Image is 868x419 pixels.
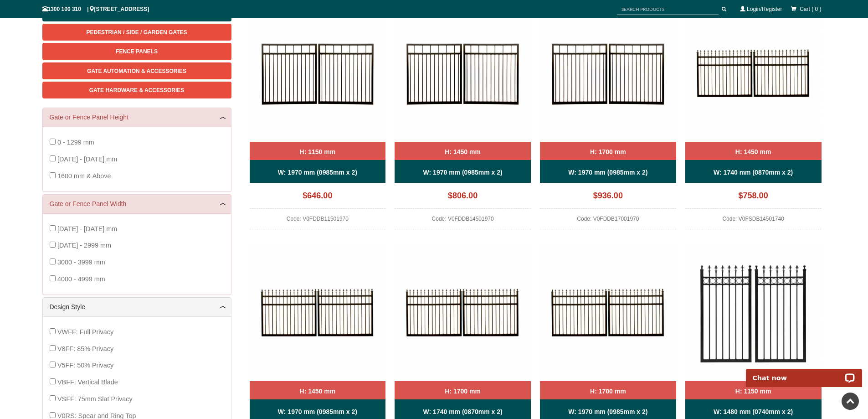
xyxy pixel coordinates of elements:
[714,169,793,176] b: W: 1740 mm (0870mm x 2)
[86,29,187,36] span: Pedestrian / Side / Garden Gates
[800,6,821,12] span: Cart ( 0 )
[735,148,771,155] b: H: 1450 mm
[57,378,118,386] span: VBFF: Vertical Blade
[57,242,111,249] span: [DATE] - 2999 mm
[740,358,868,387] iframe: LiveChat chat widget
[590,148,626,155] b: H: 1700 mm
[42,6,149,12] span: 1300 100 310 | [STREET_ADDRESS]
[250,5,386,142] img: V0FDDB - Flat Top (Double Top Rail) - Double Aluminium Driveway Gates - Double Swing Gates - Matt...
[42,43,231,60] a: Fence Panels
[250,187,386,209] div: $646.00
[50,302,224,312] a: Design Style
[42,82,231,98] a: Gate Hardware & Accessories
[57,259,105,266] span: 3000 - 3999 mm
[57,225,117,233] span: [DATE] - [DATE] mm
[685,245,822,381] img: V0RSDB - Ring and Spear Top (Fleur-de-lis) - Aluminium Double Swing Gates - Matte Black - H: 1150...
[57,155,117,163] span: [DATE] - [DATE] mm
[685,187,822,209] div: $758.00
[395,213,531,229] div: Code: V0FDDB14501970
[685,5,822,229] a: V0FSDB - Spear Top (Fleur-de-lis) - Double Aluminium Driveway Gates - Double Swing Gates - Matte ...
[57,345,113,352] span: V8FF: 85% Privacy
[116,48,158,55] span: Fence Panels
[540,187,676,209] div: $936.00
[714,408,793,415] b: W: 1480 mm (0740mm x 2)
[395,5,531,142] img: V0FDDB - Flat Top (Double Top Rail) - Double Aluminium Driveway Gates - Double Swing Gates - Matt...
[278,169,357,176] b: W: 1970 mm (0985mm x 2)
[42,24,231,41] a: Pedestrian / Side / Garden Gates
[57,275,105,283] span: 4000 - 4999 mm
[250,213,386,229] div: Code: V0FDDB11501970
[57,139,94,146] span: 0 - 1299 mm
[395,187,531,209] div: $806.00
[50,199,224,209] a: Gate or Fence Panel Width
[278,408,357,415] b: W: 1970 mm (0985mm x 2)
[590,388,626,395] b: H: 1700 mm
[685,213,822,229] div: Code: V0FSDB14501740
[423,169,503,176] b: W: 1970 mm (0985mm x 2)
[300,148,336,155] b: H: 1150 mm
[617,4,719,15] input: SEARCH PRODUCTS
[250,5,386,229] a: V0FDDB - Flat Top (Double Top Rail) - Double Aluminium Driveway Gates - Double Swing Gates - Matt...
[57,328,113,336] span: VWFF: Full Privacy
[300,388,336,395] b: H: 1450 mm
[57,362,113,369] span: V5FF: 50% Privacy
[747,6,782,12] a: Login/Register
[395,5,531,229] a: V0FDDB - Flat Top (Double Top Rail) - Double Aluminium Driveway Gates - Double Swing Gates - Matt...
[540,5,676,229] a: V0FDDB - Flat Top (Double Top Rail) - Double Aluminium Driveway Gates - Double Swing Gates - Matt...
[445,388,481,395] b: H: 1700 mm
[423,408,503,415] b: W: 1740 mm (0870mm x 2)
[568,408,647,415] b: W: 1970 mm (0985mm x 2)
[568,169,647,176] b: W: 1970 mm (0985mm x 2)
[685,5,822,142] img: V0FSDB - Spear Top (Fleur-de-lis) - Double Aluminium Driveway Gates - Double Swing Gates - Matte ...
[735,388,771,395] b: H: 1150 mm
[50,113,224,122] a: Gate or Fence Panel Height
[42,62,231,79] a: Gate Automation & Accessories
[250,245,386,381] img: V0FSDB - Spear Top (Fleur-de-lis) - Double Aluminium Driveway Gates - Double Swing Gates - Matte ...
[57,395,133,403] span: VSFF: 75mm Slat Privacy
[445,148,481,155] b: H: 1450 mm
[57,172,111,180] span: 1600 mm & Above
[395,245,531,381] img: V0FSDB - Spear Top (Fleur-de-lis) - Double Aluminium Driveway Gates - Double Swing Gates - Matte ...
[87,68,186,74] span: Gate Automation & Accessories
[540,213,676,229] div: Code: V0FDDB17001970
[540,5,676,142] img: V0FDDB - Flat Top (Double Top Rail) - Double Aluminium Driveway Gates - Double Swing Gates - Matt...
[89,87,185,93] span: Gate Hardware & Accessories
[540,245,676,381] img: V0FSDB - Spear Top (Fleur-de-lis) - Double Aluminium Driveway Gates - Double Swing Gates - Matte ...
